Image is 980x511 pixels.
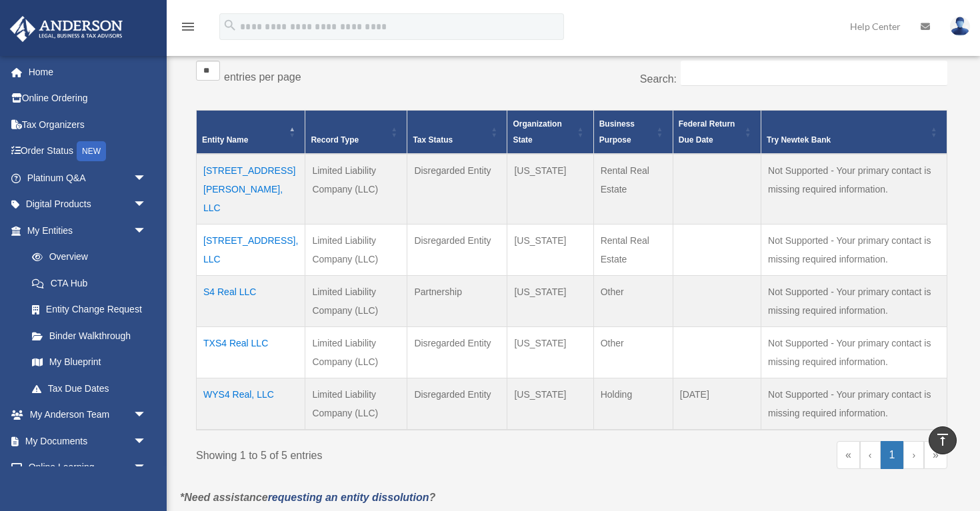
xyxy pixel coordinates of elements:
[593,326,673,378] td: Other
[268,492,429,503] a: requesting an entity dissolution
[196,441,562,465] div: Showing 1 to 5 of 5 entries
[305,110,407,154] th: Record Type: Activate to sort
[305,378,407,430] td: Limited Liability Company (LLC)
[133,402,160,429] span: arrow_drop_down
[903,441,924,469] a: Next
[197,326,305,378] td: TXS4 Real LLC
[593,378,673,430] td: Holding
[197,378,305,430] td: WYS4 Real, LLC
[9,428,167,454] a: My Documentsarrow_drop_down
[9,191,167,218] a: Digital Productsarrow_drop_down
[593,275,673,326] td: Other
[19,270,160,296] a: CTA Hub
[837,441,860,469] a: First
[950,17,970,36] img: User Pic
[9,454,167,481] a: Online Learningarrow_drop_down
[9,111,167,138] a: Tax Organizers
[673,378,761,430] td: [DATE]
[640,73,677,85] label: Search:
[507,224,593,275] td: [US_STATE]
[924,441,947,469] a: Last
[19,322,160,349] a: Binder Walkthrough
[19,244,153,270] a: Overview
[673,110,761,154] th: Federal Return Due Date: Activate to sort
[77,141,106,161] div: NEW
[507,110,593,154] th: Organization State: Activate to sort
[761,110,947,154] th: Try Newtek Bank : Activate to sort
[311,135,359,145] span: Record Type
[407,110,507,154] th: Tax Status: Activate to sort
[197,224,305,275] td: [STREET_ADDRESS], LLC
[761,326,947,378] td: Not Supported - Your primary contact is missing required information.
[305,275,407,326] td: Limited Liability Company (LLC)
[599,119,635,145] span: Business Purpose
[407,275,507,326] td: Partnership
[935,432,951,448] i: vertical_align_top
[133,428,160,455] span: arrow_drop_down
[180,19,196,35] i: menu
[6,16,127,42] img: Anderson Advisors Platinum Portal
[507,378,593,430] td: [US_STATE]
[593,110,673,154] th: Business Purpose: Activate to sort
[761,154,947,225] td: Not Supported - Your primary contact is missing required information.
[513,119,561,145] span: Organization State
[133,454,160,482] span: arrow_drop_down
[407,224,507,275] td: Disregarded Entity
[133,217,160,245] span: arrow_drop_down
[19,296,160,323] a: Entity Change Request
[767,132,927,148] div: Try Newtek Bank
[133,165,160,192] span: arrow_drop_down
[679,119,735,145] span: Federal Return Due Date
[305,154,407,225] td: Limited Liability Company (LLC)
[407,378,507,430] td: Disregarded Entity
[19,375,160,402] a: Tax Due Dates
[197,154,305,225] td: [STREET_ADDRESS][PERSON_NAME], LLC
[507,326,593,378] td: [US_STATE]
[9,85,167,112] a: Online Ordering
[224,71,301,83] label: entries per page
[19,349,160,376] a: My Blueprint
[761,378,947,430] td: Not Supported - Your primary contact is missing required information.
[202,135,248,145] span: Entity Name
[9,217,160,244] a: My Entitiesarrow_drop_down
[507,154,593,225] td: [US_STATE]
[133,191,160,219] span: arrow_drop_down
[180,492,435,503] em: *Need assistance ?
[197,110,305,154] th: Entity Name: Activate to invert sorting
[9,59,167,85] a: Home
[9,402,167,428] a: My Anderson Teamarrow_drop_down
[407,326,507,378] td: Disregarded Entity
[180,23,196,35] a: menu
[593,154,673,225] td: Rental Real Estate
[761,224,947,275] td: Not Supported - Your primary contact is missing required information.
[507,275,593,326] td: [US_STATE]
[593,224,673,275] td: Rental Real Estate
[9,165,167,191] a: Platinum Q&Aarrow_drop_down
[223,18,237,33] i: search
[407,154,507,225] td: Disregarded Entity
[413,135,453,145] span: Tax Status
[929,426,957,454] a: vertical_align_top
[860,441,881,469] a: Previous
[881,441,904,469] a: 1
[197,275,305,326] td: S4 Real LLC
[305,224,407,275] td: Limited Liability Company (LLC)
[9,138,167,165] a: Order StatusNEW
[761,275,947,326] td: Not Supported - Your primary contact is missing required information.
[305,326,407,378] td: Limited Liability Company (LLC)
